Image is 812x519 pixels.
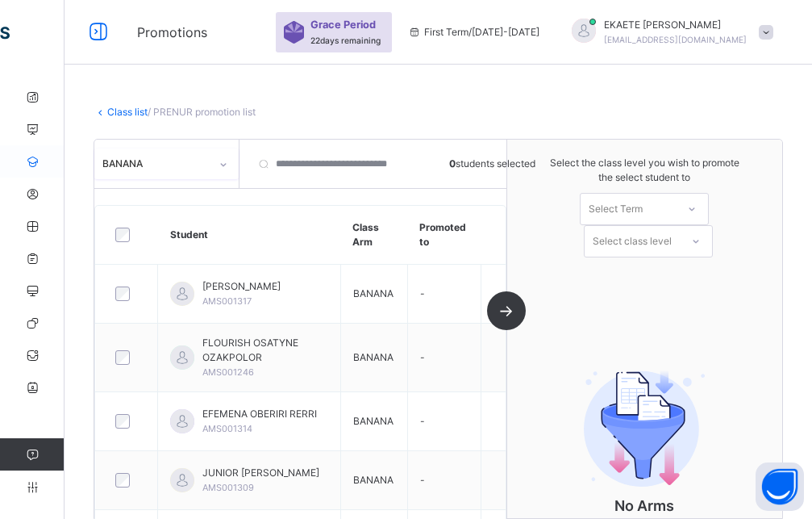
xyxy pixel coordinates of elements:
span: BANANA [353,287,394,299]
div: EKAETEAKPAN [556,18,781,47]
span: - [420,351,425,363]
div: BANANA [102,157,210,171]
th: Class Arm [340,206,407,265]
span: [EMAIL_ADDRESS][DOMAIN_NAME] [604,35,747,44]
a: Class list [107,106,148,118]
p: No Arms [507,494,782,516]
span: BANANA [353,351,394,363]
span: BANANA [353,415,394,427]
span: FLOURISH OSATYNE OZAKPOLOR [202,336,328,365]
span: session/term information [408,25,539,40]
span: AMS001314 [202,423,252,434]
div: Select Term [589,193,643,225]
th: Promoted to [407,206,481,265]
span: BANANA [353,474,394,486]
th: Student [158,206,341,265]
span: Promotions [137,23,260,42]
b: 0 [449,157,456,170]
span: students selected [449,157,535,171]
span: / PRENUR promotion list [148,106,256,118]
span: 22 days remaining [310,36,381,45]
span: AMS001246 [202,366,254,378]
img: filter.9c15f445b04ce8b7d5281b41737f44c2.svg [584,370,705,487]
span: Select the class level you wish to promote the select student to [523,156,766,185]
span: EKAETE [PERSON_NAME] [604,18,747,32]
span: - [420,287,425,299]
span: AMS001317 [202,295,252,307]
span: [PERSON_NAME] [202,279,281,294]
img: sticker-purple.71386a28dfed39d6af7621340158ba97.svg [284,21,304,44]
span: JUNIOR [PERSON_NAME] [202,466,319,480]
span: Grace Period [310,17,376,32]
span: EFEMENA OBERIRI RERRI [202,407,317,421]
span: AMS001309 [202,482,254,493]
button: Open asap [756,462,804,511]
span: - [420,474,425,486]
span: - [420,415,425,427]
div: Select class level [593,225,672,257]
